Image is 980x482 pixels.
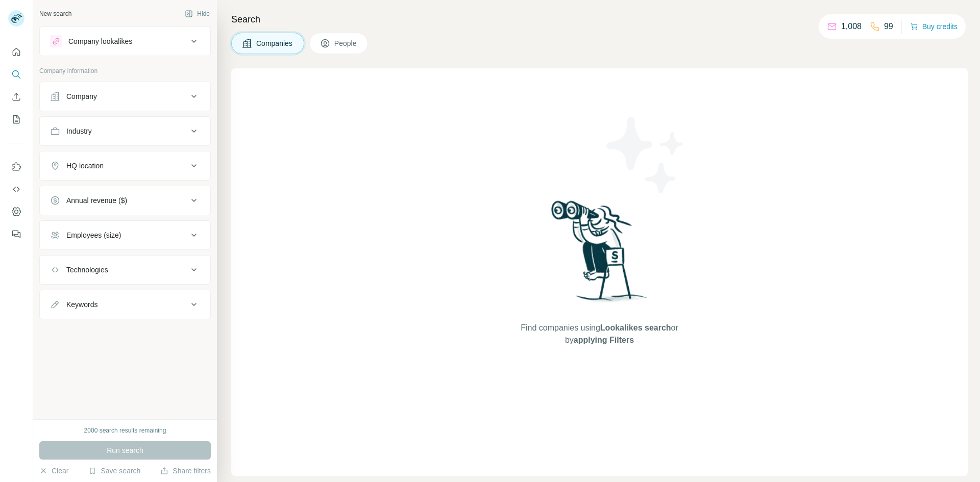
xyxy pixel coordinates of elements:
span: Find companies using or by [518,322,681,346]
h4: Search [231,12,968,27]
button: Search [8,65,24,84]
button: Use Surfe API [8,180,24,198]
button: Industry [40,119,210,143]
span: applying Filters [574,336,634,344]
div: HQ location [66,161,104,171]
button: Dashboard [8,202,24,221]
button: Enrich CSV [8,88,24,106]
button: Clear [39,466,68,476]
div: Keywords [66,299,97,310]
p: 1,008 [841,20,862,33]
button: Technologies [40,258,210,282]
div: Company [66,91,97,102]
div: 2000 search results remaining [84,426,166,435]
button: Share filters [160,466,211,476]
div: Technologies [66,265,108,275]
p: Company information [39,66,211,75]
button: Annual revenue ($) [40,188,210,213]
div: Annual revenue ($) [66,195,127,206]
img: Surfe Illustration - Woman searching with binoculars [547,198,653,312]
button: Feedback [8,225,24,243]
button: Hide [178,6,217,21]
div: Industry [66,126,92,136]
button: Employees (size) [40,223,210,247]
span: Companies [256,38,293,48]
div: New search [39,9,71,18]
button: Quick start [8,43,24,61]
button: Company [40,84,210,109]
button: HQ location [40,154,210,178]
span: People [334,38,358,48]
button: Use Surfe on LinkedIn [8,158,24,176]
span: Lookalikes search [600,323,671,332]
div: Company lookalikes [68,36,132,46]
button: Company lookalikes [40,29,210,54]
div: Employees (size) [66,230,121,240]
button: My lists [8,110,24,129]
button: Buy credits [910,19,958,34]
p: 99 [884,20,893,33]
button: Save search [88,466,140,476]
button: Keywords [40,292,210,317]
img: Surfe Illustration - Stars [600,109,692,201]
